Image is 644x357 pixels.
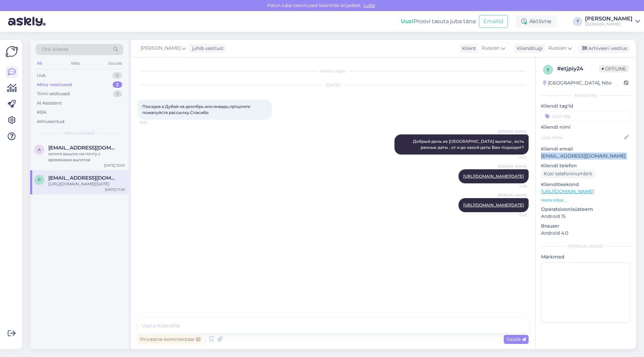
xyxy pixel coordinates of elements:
[557,65,599,73] div: # etjpiy24
[460,45,476,52] div: Klient
[541,197,631,203] p: Vaata edasi ...
[48,181,125,187] div: [URL][DOMAIN_NAME][DATE]
[599,65,629,72] span: Offline
[541,253,631,260] p: Märkmed
[37,72,45,79] div: Uus
[413,139,525,150] span: Добрый день из [GEOGRAPHIC_DATA] вылеты , есть разные даты , от и до какой даты Вам подходит?
[541,169,595,178] div: Küsi telefoninumbrit
[541,124,631,131] p: Kliendi nimi
[37,100,62,107] div: AI Assistent
[37,118,64,125] div: Arhiveeritud
[585,21,633,27] div: [DOMAIN_NAME]
[138,82,529,88] div: [DATE]
[140,120,165,125] span: 11:20
[541,134,623,141] input: Lisa nimi
[142,104,252,115] span: Поездка в Дубай на декпбрь или январь,пртшлите пожалуйста рассылку.Спасибо
[541,93,631,99] div: Kliendi info
[138,68,529,74] div: Vestlus algas
[48,151,125,163] div: хотите вышлю на почту с временами вылетов
[585,16,640,27] a: [PERSON_NAME][DOMAIN_NAME]
[578,44,630,53] div: Arhiveeri vestlus
[501,155,527,160] span: 11:22
[501,213,527,218] span: 11:29
[113,91,122,97] div: 5
[107,59,123,68] div: Socials
[463,174,524,179] a: [URL][DOMAIN_NAME][DATE]
[463,202,524,207] a: [URL][DOMAIN_NAME][DATE]
[506,336,526,342] span: Saada
[113,81,122,88] div: 2
[541,206,631,213] p: Operatsioonisüsteem
[479,15,508,28] button: Emailid
[112,72,122,79] div: 0
[48,145,118,151] span: alekseimalinin74@gmail.com
[498,193,527,198] span: [PERSON_NAME]
[548,45,567,52] span: Russian
[42,46,68,53] span: Otsi kliente
[401,17,476,25] div: Proovi tasuta juba täna:
[105,187,125,192] div: [DATE] 11:29
[541,188,594,194] a: [URL][DOMAIN_NAME]
[37,91,70,97] div: Tiimi vestlused
[104,163,125,168] div: [DATE] 12:03
[541,230,631,237] p: Android 4.0
[401,18,414,24] b: Uus!
[541,243,631,249] div: [PERSON_NAME]
[541,162,631,169] p: Kliendi telefon
[138,335,203,344] div: Privaatne kommentaar
[543,79,611,86] div: [GEOGRAPHIC_DATA], Nõo
[541,145,631,153] p: Kliendi email
[541,213,631,220] p: Android 15
[37,109,47,116] div: Kõik
[585,16,633,21] div: [PERSON_NAME]
[547,67,549,72] span: e
[482,45,500,52] span: Russian
[541,181,631,188] p: Klienditeekond
[362,2,377,8] span: Luba
[516,15,557,27] div: Aktiivne
[541,103,631,110] p: Kliendi tag'id
[498,129,527,134] span: [PERSON_NAME]
[501,184,527,189] span: 11:28
[48,175,118,181] span: paapiniidu52@gmail.com
[36,59,43,68] div: All
[190,45,224,52] div: juhib vestlust
[38,177,41,182] span: p
[541,223,631,230] p: Brauser
[541,153,631,160] p: [EMAIL_ADDRESS][DOMAIN_NAME]
[573,17,582,26] div: T
[498,164,527,169] span: [PERSON_NAME]
[5,45,18,58] img: Askly Logo
[64,130,95,136] span: Minu vestlused
[37,81,72,88] div: Minu vestlused
[541,111,631,121] input: Lisa tag
[69,59,81,68] div: Web
[38,147,41,152] span: a
[141,45,180,52] span: [PERSON_NAME]
[514,45,543,52] div: Klienditugi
